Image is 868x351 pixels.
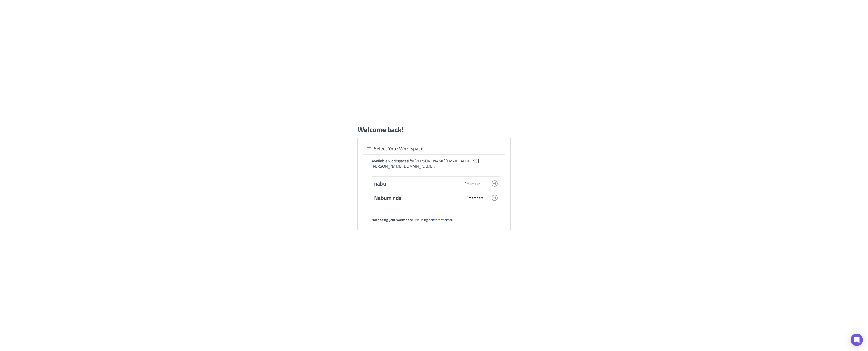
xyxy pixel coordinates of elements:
a: different email [430,217,453,222]
div: Select Your Workspace [363,145,423,152]
div: Try using a . [372,218,500,222]
div: Open Intercom Messenger [851,334,863,346]
div: Available workspaces for [PERSON_NAME][EMAIL_ADDRESS][PERSON_NAME][DOMAIN_NAME] : [372,158,500,169]
span: 1 member [465,181,480,186]
h1: Welcome back! [358,125,403,134]
span: 15 member s [465,195,483,200]
strong: Not seeing your workspace? [372,217,414,222]
span: nabu [374,180,461,187]
span: Nabuminds [374,194,461,201]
